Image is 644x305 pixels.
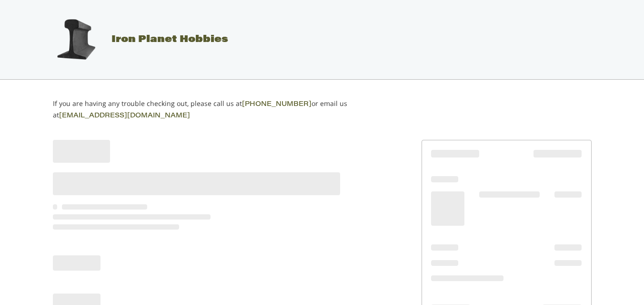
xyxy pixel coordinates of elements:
span: Iron Planet Hobbies [111,35,228,44]
a: [PHONE_NUMBER] [242,101,312,108]
a: [EMAIL_ADDRESS][DOMAIN_NAME] [59,113,190,119]
img: Iron Planet Hobbies [52,16,100,63]
p: If you are having any trouble checking out, please call us at or email us at [53,98,377,121]
a: Iron Planet Hobbies [42,35,228,44]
